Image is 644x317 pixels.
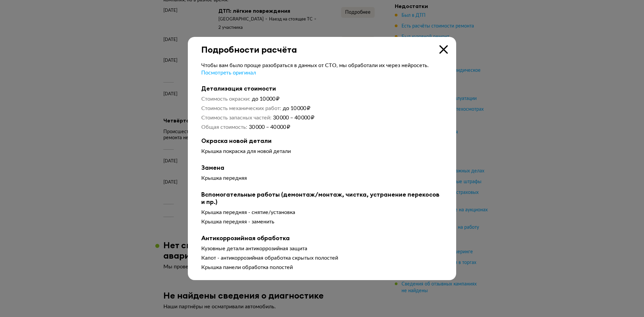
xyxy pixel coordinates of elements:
b: Окраска новой детали [201,137,443,145]
dt: Стоимость окраски [201,96,250,102]
span: до 10 000 ₽ [283,106,310,111]
span: 30 000 – 40 000 ₽ [249,124,290,130]
dt: Общая стоимость [201,124,247,130]
b: Антикоррозийная обработка [201,234,443,242]
b: Вспомогательные работы (демонтаж/монтаж, чистка, устранение перекосов и пр.) [201,191,443,206]
div: Крышка передняя - заменить [201,218,443,225]
span: Чтобы вам было проще разобраться в данных от СТО, мы обработали их через нейросеть. [201,63,429,68]
dt: Стоимость запасных частей [201,114,271,121]
div: Крышка передняя - снятие/установка [201,209,443,216]
span: 30 000 – 40 000 ₽ [273,115,314,120]
span: Посмотреть оригинал [201,70,256,75]
b: Замена [201,164,443,171]
b: Детализация стоимости [201,85,443,92]
div: Крышка покраска для новой детали [201,148,443,155]
div: Крышка панели обработка полостей [201,264,443,271]
div: Крышка передняя [201,175,443,181]
div: Подробности расчёта [188,37,456,55]
div: Капот - антикоррозийная обработка скрытых полостей [201,255,443,261]
dt: Стоимость механических работ [201,105,281,112]
div: Кузовные детали антикоррозийная защита [201,245,443,252]
span: до 10 000 ₽ [252,96,279,102]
